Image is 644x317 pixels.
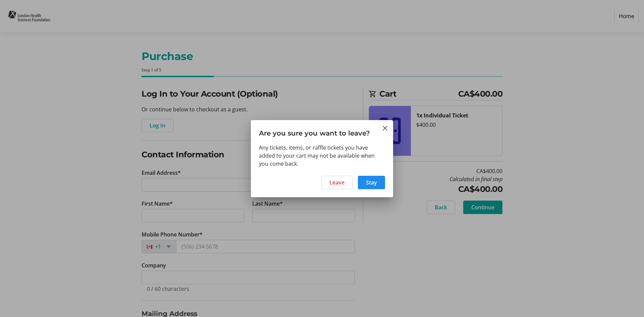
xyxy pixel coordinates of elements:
h3: Are you sure you want to leave? [251,120,393,143]
span: Leave [329,178,344,187]
button: Leave [321,176,353,189]
span: Stay [366,178,377,187]
div: Any tickets, items, or raffle tickets you have added to your cart may not be available when you c... [259,144,385,168]
button: Close [381,124,389,132]
button: Stay [358,176,385,189]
